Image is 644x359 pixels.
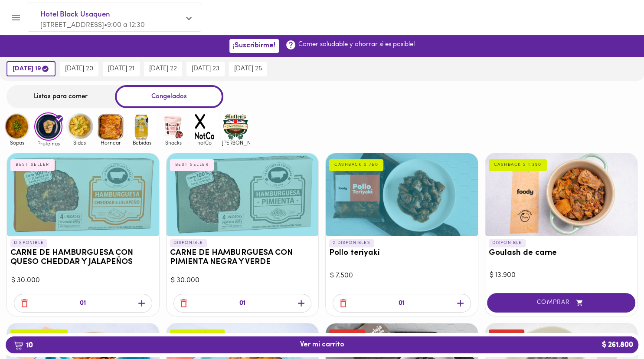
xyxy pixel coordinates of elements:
button: [DATE] 21 [103,62,140,76]
button: Menu [5,7,26,28]
p: 01 [239,299,245,309]
span: Hotel Black Usaquen [40,9,180,20]
img: mullens [222,112,250,141]
span: notCo [190,140,219,145]
button: [DATE] 22 [144,62,182,76]
span: [DATE] 21 [108,65,134,73]
h3: CARNE DE HAMBURGUESA CON PIMIENTA NEGRA Y VERDE [170,249,315,267]
img: Sopas [3,112,31,141]
h3: CARNE DE HAMBURGUESA CON QUESO CHEDDAR Y JALAPEÑOS [10,249,156,267]
span: [DATE] 22 [149,65,177,73]
span: Snacks [159,140,187,145]
img: Bebidas [128,112,156,141]
div: CASHBACK $ 690 [170,329,225,341]
button: [DATE] 20 [60,62,98,76]
div: $ 13.900 [490,270,633,280]
div: Pollo teriyaki [326,153,478,236]
div: Listos para comer [7,85,115,108]
div: CARNE DE HAMBURGUESA CON PIMIENTA NEGRA Y VERDE [167,153,319,236]
span: [DATE] 23 [192,65,219,73]
div: CASHBACK $ 1.190 [10,329,68,341]
p: 01 [399,299,405,309]
span: ¡Suscribirme! [233,42,275,50]
button: [DATE] 25 [229,62,267,76]
div: CASHBACK $ 1.390 [489,159,547,171]
button: ¡Suscribirme! [229,39,279,53]
h3: Pollo teriyaki [329,249,474,258]
span: Sides [65,140,94,145]
img: Snacks [159,112,187,141]
div: BEST SELLER [170,159,214,171]
span: Hornear [97,140,125,145]
span: Bebidas [128,140,156,145]
span: [STREET_ADDRESS] • 9:00 a 12:30 [40,22,145,29]
h3: Goulash de carne [489,249,634,258]
p: 01 [80,299,86,309]
div: Goulash de carne [485,153,637,236]
iframe: Messagebird Livechat Widget [594,309,635,350]
div: AGOTADO [329,329,365,341]
div: $ 30.000 [171,276,314,286]
b: 10 [8,339,38,351]
div: AGOTADO [489,329,525,341]
span: Proteinas [34,141,62,146]
span: [DATE] 20 [65,65,93,73]
p: DISPONIBLE [10,239,47,247]
div: BEST SELLER [10,159,55,171]
span: Ver mi carrito [300,341,344,349]
img: notCo [190,112,219,141]
span: Sopas [3,140,31,145]
button: COMPRAR [487,293,636,313]
img: Sides [65,112,94,141]
span: [PERSON_NAME] [222,140,250,145]
img: cart.png [13,341,23,350]
div: $ 30.000 [11,276,155,286]
p: 2 DISPONIBLES [329,239,374,247]
p: DISPONIBLE [170,239,207,247]
button: [DATE] 23 [186,62,225,76]
div: CARNE DE HAMBURGUESA CON QUESO CHEDDAR Y JALAPEÑOS [7,153,159,236]
div: CASHBACK $ 750 [329,159,383,171]
span: [DATE] 19 [13,65,49,73]
img: Proteinas [34,112,62,141]
span: COMPRAR [498,299,625,306]
button: 10Ver mi carrito$ 261.800 [6,336,638,353]
span: [DATE] 25 [234,65,262,73]
div: $ 7.500 [330,271,474,281]
button: [DATE] 19 [7,61,56,76]
p: Comer saludable y ahorrar si es posible! [298,40,415,49]
div: Congelados [115,85,223,108]
img: Hornear [97,112,125,141]
p: DISPONIBLE [489,239,526,247]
